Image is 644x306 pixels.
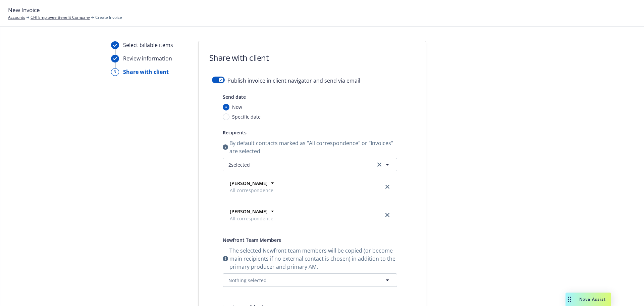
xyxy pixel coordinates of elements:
[228,277,267,284] span: Nothing selected
[223,273,397,287] button: Nothing selected
[123,41,173,49] div: Select billable items
[223,158,397,171] button: 2selectedclear selection
[232,113,261,120] span: Specific date
[229,139,397,155] span: By default contacts marked as "All correspondence" or "Invoices" are selected
[579,296,606,302] span: Nova Assist
[230,187,273,194] span: All correspondence
[123,54,172,62] div: Review information
[566,293,611,306] button: Nova Assist
[383,211,391,219] a: close
[383,183,391,191] a: close
[223,114,229,120] input: Specific date
[230,180,268,186] strong: [PERSON_NAME]
[229,247,397,271] span: The selected Newfront team members will be copied (or become main recipients if no external conta...
[223,104,229,111] input: Now
[31,14,90,20] a: CHI Employee Benefit Company
[223,94,246,100] span: Send date
[232,103,242,111] span: Now
[223,237,281,243] span: Newfront Team Members
[227,77,360,85] span: Publish invoice in client navigator and send via email
[123,68,169,76] div: Share with client
[209,52,269,63] h1: Share with client
[223,129,247,136] span: Recipients
[375,161,383,169] a: clear selection
[8,6,40,14] span: New Invoice
[111,68,119,76] div: 3
[95,14,122,20] span: Create Invoice
[228,161,250,168] span: 2 selected
[8,14,25,20] a: Accounts
[566,293,574,306] div: Drag to move
[230,215,273,222] span: All correspondence
[230,208,268,215] strong: [PERSON_NAME]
